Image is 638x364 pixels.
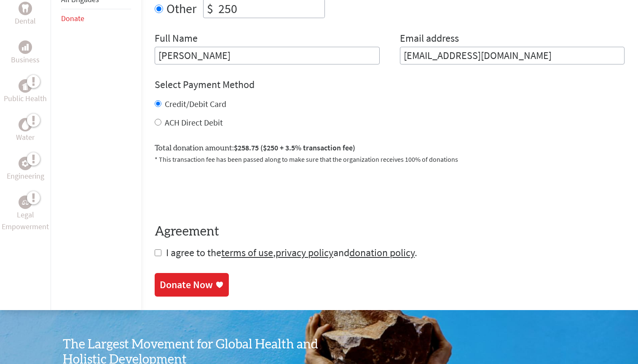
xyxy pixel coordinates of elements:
p: Legal Empowerment [2,209,49,233]
li: Donate [61,9,131,28]
div: Dental [19,2,32,15]
div: Legal Empowerment [19,195,32,209]
a: WaterWater [16,118,35,143]
h4: Agreement [155,224,625,239]
iframe: reCAPTCHA [155,174,283,207]
img: Water [22,120,29,130]
img: Legal Empowerment [22,200,29,205]
a: BusinessBusiness [11,40,40,66]
label: Full Name [155,32,198,47]
div: Public Health [19,79,32,93]
p: Dental [15,15,36,27]
h4: Select Payment Method [155,78,625,91]
span: $258.75 ($250 + 3.5% transaction fee) [234,143,355,153]
label: ACH Direct Debit [165,117,223,128]
a: Public HealthPublic Health [4,79,47,104]
label: Credit/Debit Card [165,99,226,109]
p: Engineering [7,170,44,182]
label: Email address [400,32,459,47]
a: EngineeringEngineering [7,157,44,182]
img: Business [22,44,29,51]
p: Public Health [4,93,47,104]
a: privacy policy [276,246,333,259]
div: Engineering [19,157,32,170]
a: donation policy [349,246,415,259]
p: Business [11,54,40,66]
a: terms of use [221,246,273,259]
img: Engineering [22,160,29,167]
div: Water [19,118,32,131]
a: Donate [61,13,84,23]
div: Donate Now [160,278,213,292]
a: Donate Now [155,273,229,297]
p: Water [16,131,35,143]
img: Dental [22,5,29,13]
span: I agree to the , and . [166,246,417,259]
p: * This transaction fee has been passed along to make sure that the organization receives 100% of ... [155,154,625,164]
a: Legal EmpowermentLegal Empowerment [2,195,49,233]
div: Business [19,40,32,54]
label: Total donation amount: [155,142,355,154]
input: Your Email [400,47,625,64]
input: Enter Full Name [155,47,380,64]
img: Public Health [22,82,29,90]
a: DentalDental [15,2,36,27]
